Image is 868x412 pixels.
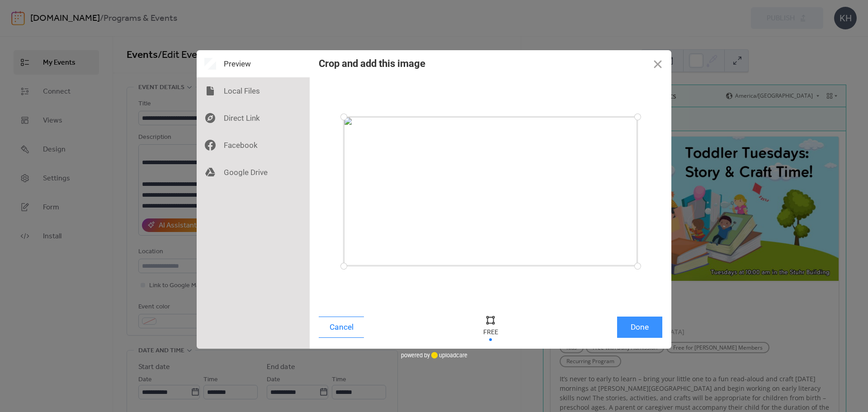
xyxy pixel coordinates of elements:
div: powered by [401,349,467,362]
div: Crop and add this image [319,58,425,69]
div: Local Files [197,77,310,104]
div: Facebook [197,132,310,159]
div: Preview [197,50,310,77]
button: Close [644,50,671,77]
div: Google Drive [197,159,310,186]
button: Cancel [319,317,364,338]
button: Done [617,317,662,338]
div: Direct Link [197,104,310,132]
a: uploadcare [430,352,467,359]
